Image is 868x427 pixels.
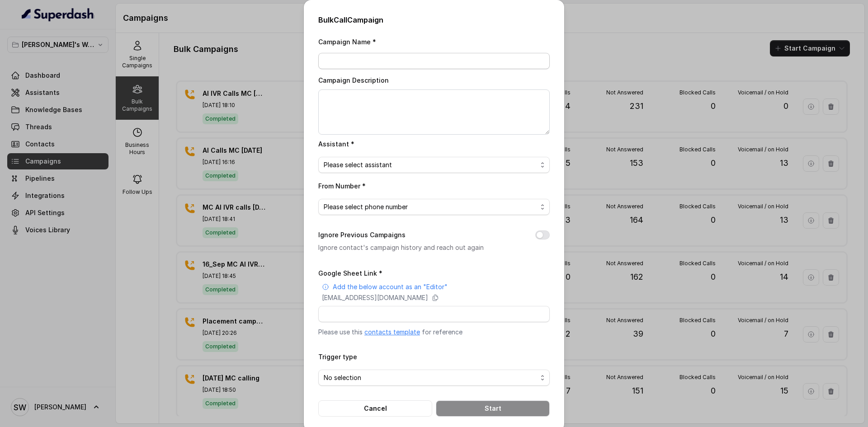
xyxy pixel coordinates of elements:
[318,76,389,84] label: Campaign Description
[318,242,521,253] p: Ignore contact's campaign history and reach out again
[318,182,366,190] label: From Number *
[318,14,550,25] h2: Bulk Call Campaign
[318,269,382,277] label: Google Sheet Link *
[318,353,357,361] label: Trigger type
[318,140,354,148] label: Assistant *
[318,328,550,337] p: Please use this for reference
[318,38,376,46] label: Campaign Name *
[318,230,406,240] label: Ignore Previous Campaigns
[364,328,420,336] a: contacts template
[322,293,428,302] p: [EMAIL_ADDRESS][DOMAIN_NAME]
[333,282,448,291] p: Add the below account as an "Editor"
[324,372,537,383] span: No selection
[318,157,550,173] button: Please select assistant
[324,202,537,212] span: Please select phone number
[318,370,550,386] button: No selection
[318,199,550,215] button: Please select phone number
[324,160,537,170] span: Please select assistant
[318,400,432,417] button: Cancel
[436,400,550,417] button: Start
